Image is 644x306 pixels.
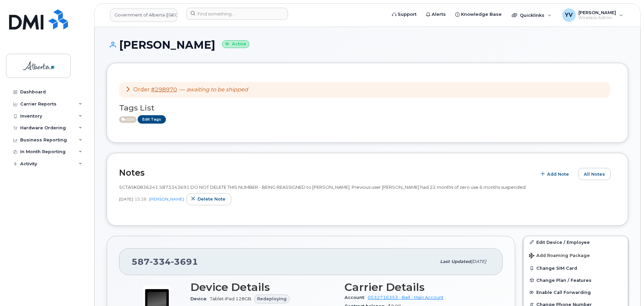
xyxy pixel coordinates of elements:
span: 3691 [171,257,198,267]
a: 0532716353 - Bell - Main Account [368,295,443,300]
span: Active [119,116,137,123]
button: Change Plan / Features [524,274,628,286]
a: Edit Tags [138,115,166,124]
span: SCTASK0836241 5873343691 DO NOT DELETE THIS NUMBER - BEING REASSIGNED to [PERSON_NAME]. Previous ... [119,184,527,190]
button: Add Roaming Package [524,248,628,262]
span: [DATE] [471,259,486,264]
h2: Notes [119,168,533,178]
h3: Device Details [190,281,336,293]
h3: Carrier Details [345,281,491,293]
a: [PERSON_NAME] [149,196,184,202]
span: Change Plan / Features [536,278,592,283]
button: All Notes [578,168,611,180]
button: Enable Call Forwarding [524,286,628,298]
span: Device [190,296,210,301]
span: Add Roaming Package [529,253,590,259]
button: Delete note [187,193,231,205]
a: Edit Device / Employee [524,236,628,248]
span: Account [345,295,368,300]
span: [DATE] [119,196,133,202]
span: 334 [150,257,171,267]
span: 587 [132,257,198,267]
em: awaiting to be shipped [186,86,248,93]
h3: Tags List [119,104,616,112]
h1: [PERSON_NAME] [107,39,628,51]
a: #298970 [151,86,177,93]
span: — [180,86,248,93]
span: Order [133,86,150,93]
span: 15:28 [135,196,146,202]
span: Redeploying [257,296,287,302]
button: Change SIM Card [524,262,628,274]
small: Active [222,40,249,48]
span: Last updated [440,259,471,264]
button: Add Note [536,168,575,180]
span: Tablet iPad 128GB [210,296,251,301]
span: All Notes [584,171,605,177]
span: Enable Call Forwarding [536,290,591,295]
span: Delete note [198,196,225,202]
span: Add Note [547,171,569,177]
